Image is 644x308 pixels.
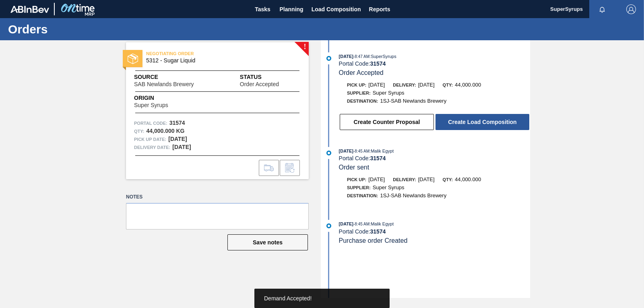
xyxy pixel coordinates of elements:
[8,25,151,34] h1: Orders
[134,119,167,127] span: Portal Code:
[589,4,615,15] button: Notifications
[146,128,184,134] strong: 44,000.000 KG
[339,221,353,226] span: [DATE]
[146,58,292,64] span: 5312 - Sugar Liquid
[339,164,369,171] span: Order sent
[134,135,166,143] span: Pick up Date:
[455,82,481,88] span: 44,000.000
[134,94,188,102] span: Origin
[353,54,369,59] span: - 8:47 AM
[443,177,453,182] span: Qty:
[172,144,191,150] strong: [DATE]
[340,114,434,130] button: Create Counter Proposal
[347,193,378,198] span: Destination:
[369,221,394,226] span: : Malik Egypt
[339,69,384,76] span: Order Accepted
[146,50,259,58] span: NEGOTIATING ORDER
[254,4,272,14] span: Tasks
[134,81,194,87] span: SAB Newlands Brewery
[443,83,453,87] span: Qty:
[380,98,446,104] span: 1SJ-SAB Newlands Brewery
[368,82,385,88] span: [DATE]
[353,149,369,153] span: - 8:45 AM
[369,149,394,153] span: : Malik Egypt
[240,81,279,87] span: Order Accepted
[369,54,396,59] span: : SuperSyrups
[128,54,138,64] img: status
[280,160,300,176] div: Inform order change
[347,177,366,182] span: Pick up:
[169,120,185,126] strong: 31574
[347,99,378,103] span: Destination:
[10,6,49,13] img: TNhmsLtSVTkK8tSr43FrP2fwEKptu5GPRR3wAAAABJRU5ErkJggg==
[339,237,408,244] span: Purchase order Created
[347,83,366,87] span: Pick up:
[339,228,530,235] div: Portal Code:
[339,149,353,153] span: [DATE]
[134,102,168,108] span: Super Syrups
[418,176,435,182] span: [DATE]
[370,228,386,235] strong: 31574
[370,155,386,161] strong: 31574
[280,4,303,14] span: Planning
[134,143,170,151] span: Delivery Date:
[373,90,405,96] span: Super Syrups
[373,184,405,190] span: Super Syrups
[339,60,530,67] div: Portal Code:
[240,73,301,81] span: Status
[168,136,187,142] strong: [DATE]
[380,192,446,198] span: 1SJ-SAB Newlands Brewery
[436,114,529,130] button: Create Load Composition
[455,176,481,182] span: 44,000.000
[326,223,331,228] img: atual
[227,234,308,250] button: Save notes
[264,295,312,302] span: Demand Accepted!
[353,222,369,226] span: - 8:45 AM
[370,60,386,67] strong: 31574
[134,73,218,81] span: Source
[259,160,279,176] div: Go to Load Composition
[326,56,331,61] img: atual
[347,91,371,95] span: Supplier:
[339,155,530,161] div: Portal Code:
[347,185,371,190] span: Supplier:
[339,54,353,59] span: [DATE]
[326,151,331,155] img: atual
[134,127,144,135] span: Qty :
[126,191,309,203] label: Notes
[369,4,390,14] span: Reports
[626,4,636,14] img: Logout
[312,4,361,14] span: Load Composition
[418,82,435,88] span: [DATE]
[368,176,385,182] span: [DATE]
[393,83,416,87] span: Delivery:
[393,177,416,182] span: Delivery:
